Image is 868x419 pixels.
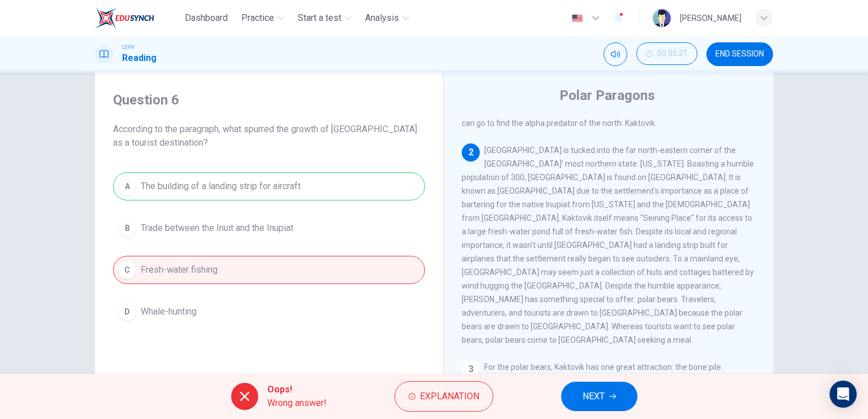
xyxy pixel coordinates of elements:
[365,11,399,25] span: Analysis
[95,7,180,29] a: EduSynch logo
[559,86,655,104] h4: Polar Paragons
[583,389,605,404] span: NEXT
[293,8,356,28] button: Start a test
[298,11,341,25] span: Start a test
[122,51,157,65] h1: Reading
[570,14,584,23] img: en
[180,8,232,28] button: Dashboard
[267,383,327,396] span: Oops!
[636,42,697,65] button: 00:05:21
[636,42,697,66] div: Hide
[122,43,134,51] span: CEFR
[680,11,741,25] div: [PERSON_NAME]
[267,396,327,410] span: Wrong answer!
[420,389,479,404] span: Explanation
[462,360,480,378] div: 3
[604,42,627,66] div: Mute
[462,146,754,344] span: [GEOGRAPHIC_DATA] is tucked into the far north-eastern corner of the [GEOGRAPHIC_DATA]' most nort...
[113,91,425,109] h4: Question 6
[706,42,773,66] button: END SESSION
[715,50,764,59] span: END SESSION
[657,49,688,58] span: 00:05:21
[237,8,289,28] button: Practice
[462,143,480,162] div: 2
[95,7,154,29] img: EduSynch logo
[653,9,671,27] img: Profile picture
[113,123,425,150] span: According to the paragraph, what spurred the growth of [GEOGRAPHIC_DATA] as a tourist destination?
[394,381,493,412] button: Explanation
[361,8,414,28] button: Analysis
[185,11,228,25] span: Dashboard
[241,11,274,25] span: Practice
[561,382,637,411] button: NEXT
[830,381,857,408] div: Open Intercom Messenger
